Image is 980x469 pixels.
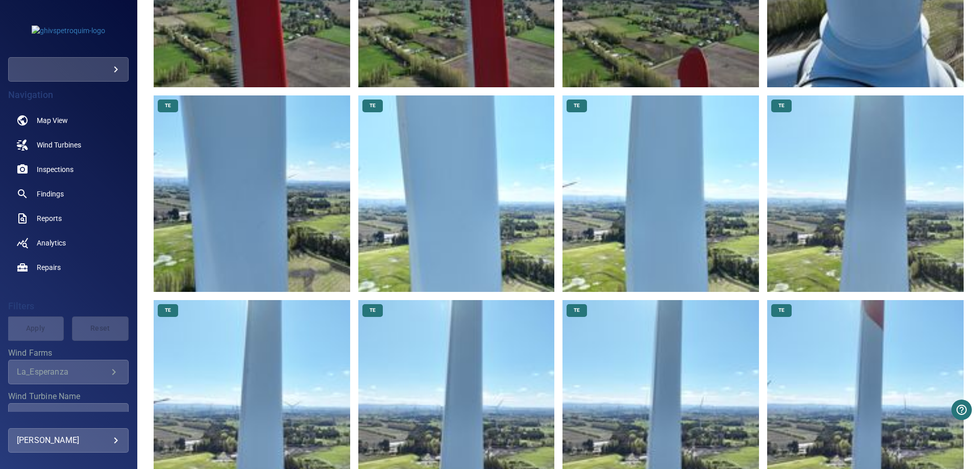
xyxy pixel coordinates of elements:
a: windturbines noActive [8,133,129,157]
h4: Navigation [8,90,129,100]
span: TE [159,307,177,314]
span: TE [363,102,382,109]
span: Inspections [37,164,73,175]
span: Wind Turbines [37,140,81,150]
div: ghivspetroquim [8,57,129,82]
span: Reports [37,213,62,224]
span: TE [159,102,177,109]
span: Map View [37,115,68,126]
a: findings noActive [8,182,129,206]
span: TE [772,307,791,314]
h4: Filters [8,301,129,311]
a: map noActive [8,108,129,133]
span: TE [568,102,586,109]
a: reports noActive [8,206,129,231]
a: analytics noActive [8,231,129,255]
span: Analytics [37,238,66,248]
span: Findings [37,189,64,199]
label: Wind Turbine Name [8,392,129,401]
a: inspections noActive [8,157,129,182]
div: Wind Farms [8,360,129,384]
div: Wind Turbine Name [8,403,129,428]
span: TE [363,307,382,314]
div: [PERSON_NAME] [17,432,120,449]
span: Repairs [37,262,61,273]
span: TE [772,102,791,109]
a: repairs noActive [8,255,129,280]
span: TE [568,307,586,314]
label: Wind Farms [8,349,129,357]
img: ghivspetroquim-logo [32,26,105,36]
div: La_Esperanza [17,367,108,377]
